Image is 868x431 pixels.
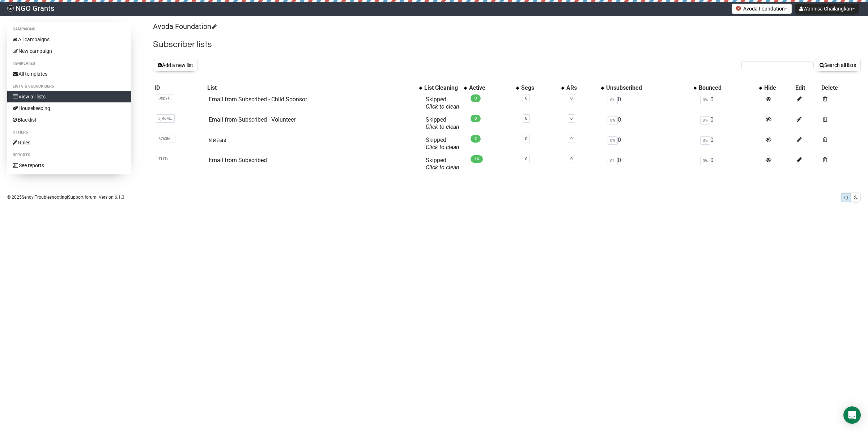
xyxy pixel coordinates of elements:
span: 2 [471,135,481,143]
span: Skipped [426,136,459,151]
img: 3.png [736,5,741,11]
div: Bounced [699,84,756,92]
a: Avoda Foundation [153,22,216,31]
a: Blacklist [7,114,131,126]
span: cjR6M.. [156,114,175,123]
span: UbpYP.. [156,94,174,102]
span: 0% [700,136,710,145]
p: © 2025 | | | Version 6.1.3 [7,193,124,201]
a: Support forum [68,195,97,200]
div: Active [469,84,512,92]
a: Click to clean [426,103,459,110]
a: Click to clean [426,144,459,151]
th: Bounced: No sort applied, activate to apply an ascending sort [697,83,763,93]
td: 0 [697,134,763,154]
a: Click to clean [426,123,459,130]
a: 0 [525,136,527,141]
th: Delete: No sort applied, sorting is disabled [820,83,861,93]
td: 0 [605,113,697,134]
button: Add a new list [153,59,198,71]
th: Active: No sort applied, activate to apply an ascending sort [468,83,520,93]
li: Others [7,128,131,137]
div: Segs [521,84,558,92]
td: 0 [605,93,697,113]
span: 0 [471,94,481,102]
span: 0% [700,157,710,165]
a: 0 [525,116,527,121]
span: 0% [608,96,618,104]
span: 0% [608,116,618,124]
span: TLiTs.. [156,155,173,163]
button: Wannisa Chailangkan [795,4,859,14]
div: ARs [566,84,597,92]
span: 0% [700,96,710,104]
span: 0% [608,157,618,165]
span: 0% [700,116,710,124]
a: View all lists [7,91,131,102]
span: 0 [471,115,481,122]
li: Campaigns [7,25,131,34]
a: Troubleshooting [35,195,67,200]
a: Sendy [22,195,34,200]
li: Templates [7,59,131,68]
a: Rules [7,137,131,148]
a: All templates [7,68,131,80]
span: Skipped [426,96,459,110]
li: Reports [7,151,131,160]
div: List [207,84,416,92]
a: ทดลอง [209,136,226,143]
td: 0 [697,154,763,174]
div: Delete [821,84,859,92]
div: ID [154,84,204,92]
img: 17080ac3efa689857045ce3784bc614b [7,5,14,12]
span: Skipped [426,157,459,171]
a: 0 [570,116,573,121]
td: 0 [697,93,763,113]
span: 0% [608,136,618,145]
td: 0 [697,113,763,134]
th: ARs: No sort applied, activate to apply an ascending sort [565,83,605,93]
a: See reports [7,160,131,171]
a: 0 [525,157,527,161]
div: Unsubscribed [606,84,690,92]
a: 0 [570,96,573,101]
th: Edit: No sort applied, sorting is disabled [794,83,820,93]
a: Email from Subscribed [209,157,267,164]
button: Search all lists [815,59,861,71]
div: List Cleaning [424,84,460,92]
h2: Subscriber lists [153,38,861,51]
th: ID: No sort applied, sorting is disabled [153,83,206,93]
th: List Cleaning: No sort applied, activate to apply an ascending sort [423,83,468,93]
button: Avoda Foundation [732,4,792,14]
span: Skipped [426,116,459,130]
div: Hide [764,84,792,92]
div: Edit [795,84,819,92]
th: Unsubscribed: No sort applied, activate to apply an ascending sort [605,83,697,93]
a: 0 [570,157,573,161]
td: 0 [605,134,697,154]
th: Segs: No sort applied, activate to apply an ascending sort [520,83,565,93]
a: 0 [570,136,573,141]
a: Email from Subscribed - Volunteer [209,116,295,123]
span: 16 [471,155,483,163]
a: New campaign [7,45,131,57]
a: Email from Subscribed - Child Sponsor [209,96,307,103]
span: 6763M.. [156,135,175,143]
th: List: No sort applied, activate to apply an ascending sort [206,83,423,93]
a: All campaigns [7,34,131,45]
li: Lists & subscribers [7,82,131,91]
a: Housekeeping [7,102,131,114]
div: Open Intercom Messenger [843,406,861,424]
td: 0 [605,154,697,174]
a: 0 [525,96,527,101]
a: Click to clean [426,164,459,171]
th: Hide: No sort applied, sorting is disabled [763,83,793,93]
